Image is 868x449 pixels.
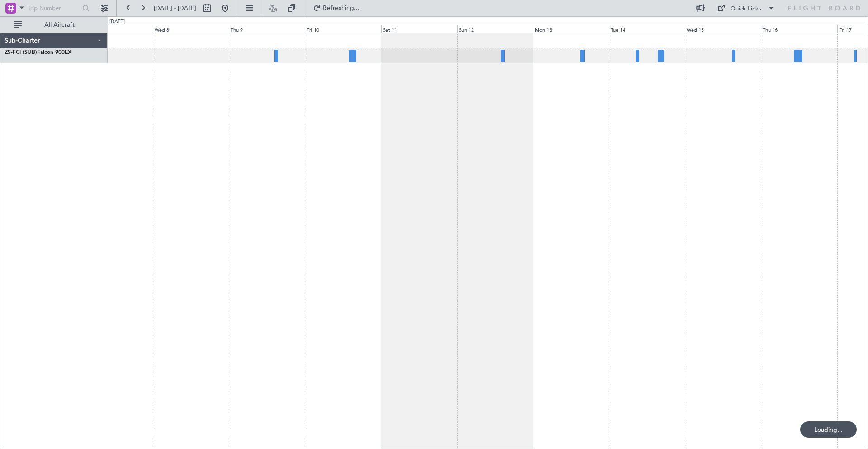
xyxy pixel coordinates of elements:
[731,5,761,14] div: Quick Links
[685,25,761,33] div: Wed 15
[712,1,779,15] button: Quick Links
[609,25,685,33] div: Tue 14
[154,4,196,12] span: [DATE] - [DATE]
[761,25,837,33] div: Thu 16
[24,22,95,28] span: All Aircraft
[800,421,857,438] div: Loading...
[381,25,457,33] div: Sat 11
[28,1,80,15] input: Trip Number
[5,50,37,55] span: ZS-FCI (SUB)
[305,25,381,33] div: Fri 10
[309,1,363,15] button: Refreshing...
[5,50,71,55] a: ZS-FCI (SUB)Falcon 900EX
[322,5,360,11] span: Refreshing...
[229,25,305,33] div: Thu 9
[109,18,125,26] div: [DATE]
[77,25,153,33] div: Tue 7
[10,18,98,32] button: All Aircraft
[533,25,609,33] div: Mon 13
[457,25,533,33] div: Sun 12
[153,25,229,33] div: Wed 8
